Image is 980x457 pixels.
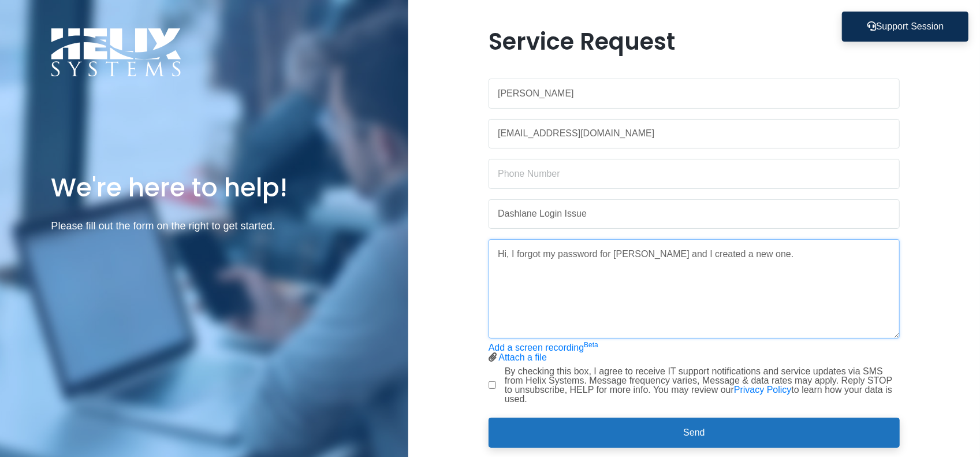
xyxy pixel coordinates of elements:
p: Please fill out the form on the right to get started. [51,218,357,235]
input: Name [489,79,900,109]
button: Send [489,418,900,448]
img: Logo [51,28,181,77]
sup: Beta [584,341,598,349]
button: Support Session [842,12,968,42]
input: Subject [489,199,900,229]
h1: Service Request [489,28,900,55]
input: Phone Number [489,159,900,189]
a: Privacy Policy [734,385,792,395]
h1: We're here to help! [51,171,357,204]
a: Attach a file [498,352,547,362]
label: By checking this box, I agree to receive IT support notifications and service updates via SMS fro... [505,367,900,404]
input: Work Email [489,119,900,149]
a: Add a screen recordingBeta [489,343,598,352]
